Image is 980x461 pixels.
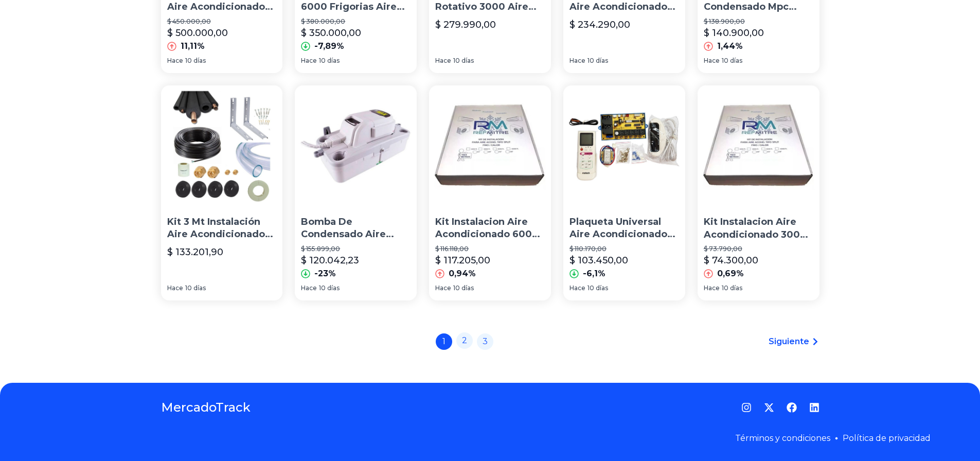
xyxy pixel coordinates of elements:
[453,57,474,65] span: 10 días
[181,40,205,52] p: 11,11%
[314,268,336,280] p: -23%
[319,284,340,292] span: 10 días
[569,216,679,241] p: Plaqueta Universal Aire Acondicionado Split Piso Techo U10a
[717,268,744,280] p: 0,69%
[449,268,476,280] p: 0,94%
[161,85,283,207] img: Kit 3 Mt Instalación Aire Acondicionado Split 4500 Frigorías
[301,216,411,241] p: Bomba De Condensado Aire Acondicionado Aspen Max Hiflow 1.7
[167,216,277,241] p: Kit 3 Mt Instalación Aire Acondicionado Split 4500 Frigorías
[587,284,608,292] span: 10 días
[167,57,183,65] span: Hace
[185,284,206,292] span: 10 días
[301,253,359,268] p: $ 120.042,23
[185,57,206,65] span: 10 días
[764,402,774,413] a: Twitter
[735,433,830,443] a: Términos y condiciones
[698,85,819,300] a: Kit Instalacion Aire Acondicionado 3000 FrKit Instalacion Aire Acondicionado 3000 Fr$ 73.790,00$ ...
[587,57,608,65] span: 10 días
[843,433,931,443] a: Política de privacidad
[319,57,340,65] span: 10 días
[722,284,742,292] span: 10 días
[787,402,797,413] a: Facebook
[435,57,451,65] span: Hace
[563,85,685,207] img: Plaqueta Universal Aire Acondicionado Split Piso Techo U10a
[435,284,451,292] span: Hace
[704,245,813,253] p: $ 73.790,00
[435,253,490,268] p: $ 117.205,00
[563,85,685,300] a: Plaqueta Universal Aire Acondicionado Split Piso Techo U10aPlaqueta Universal Aire Acondicionado ...
[301,57,317,65] span: Hace
[741,402,752,413] a: Instagram
[161,85,283,300] a: Kit 3 Mt Instalación Aire Acondicionado Split 4500 FrigoríasKit 3 Mt Instalación Aire Acondiciona...
[453,284,474,292] span: 10 días
[429,85,551,300] a: Kit Instalacion Aire Acondicionado 6000 FrigoriasKit Instalacion Aire Acondicionado 6000 Frigoria...
[569,245,679,253] p: $ 110.170,00
[301,245,411,253] p: $ 155.899,00
[301,26,361,40] p: $ 350.000,00
[301,17,411,26] p: $ 380.000,00
[429,85,551,207] img: Kit Instalacion Aire Acondicionado 6000 Frigorias
[167,245,223,259] p: $ 133.201,90
[722,57,742,65] span: 10 días
[704,284,720,292] span: Hace
[161,399,251,416] a: MercadoTrack
[477,333,493,350] a: 3
[698,85,819,207] img: Kit Instalacion Aire Acondicionado 3000 Fr
[167,17,277,26] p: $ 450.000,00
[717,40,743,52] p: 1,44%
[569,253,628,268] p: $ 103.450,00
[769,335,809,348] span: Siguiente
[435,216,545,241] p: Kit Instalacion Aire Acondicionado 6000 Frigorias
[435,17,496,32] p: $ 279.990,00
[704,253,758,268] p: $ 74.300,00
[295,85,417,207] img: Bomba De Condensado Aire Acondicionado Aspen Max Hiflow 1.7
[301,284,317,292] span: Hace
[704,57,720,65] span: Hace
[435,245,545,253] p: $ 116.118,00
[569,57,585,65] span: Hace
[704,17,813,26] p: $ 138.900,00
[769,335,819,348] a: Siguiente
[314,40,344,52] p: -7,89%
[167,26,228,40] p: $ 500.000,00
[704,26,764,40] p: $ 140.900,00
[456,332,473,349] a: 2
[167,284,183,292] span: Hace
[569,17,630,32] p: $ 234.290,00
[583,268,605,280] p: -6,1%
[809,402,819,413] a: LinkedIn
[704,216,813,241] p: Kit Instalacion Aire Acondicionado 3000 Fr
[295,85,417,300] a: Bomba De Condensado Aire Acondicionado Aspen Max Hiflow 1.7Bomba De Condensado Aire Acondicionado...
[569,284,585,292] span: Hace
